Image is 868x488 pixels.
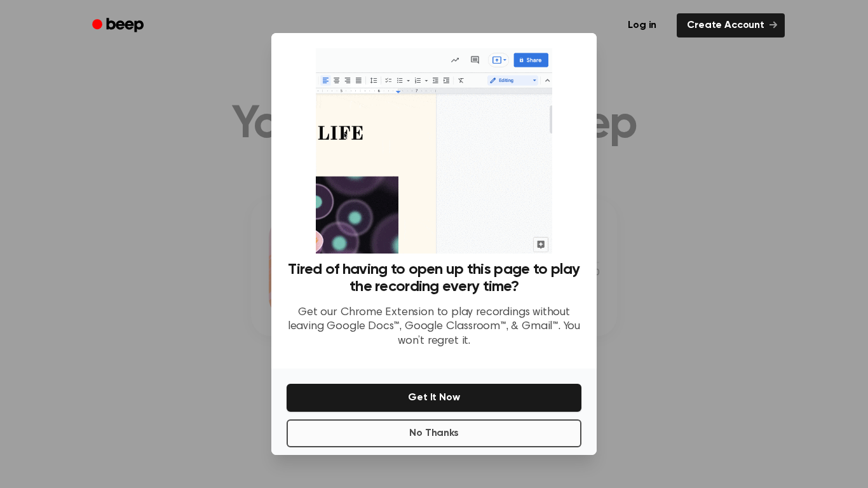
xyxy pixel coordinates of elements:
[287,306,581,349] p: Get our Chrome Extension to play recordings without leaving Google Docs™, Google Classroom™, & Gm...
[615,11,669,40] a: Log in
[677,13,785,37] a: Create Account
[83,13,155,38] a: Beep
[287,261,581,295] h3: Tired of having to open up this page to play the recording every time?
[316,48,552,254] img: Beep extension in action
[287,384,581,412] button: Get It Now
[287,419,581,447] button: No Thanks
